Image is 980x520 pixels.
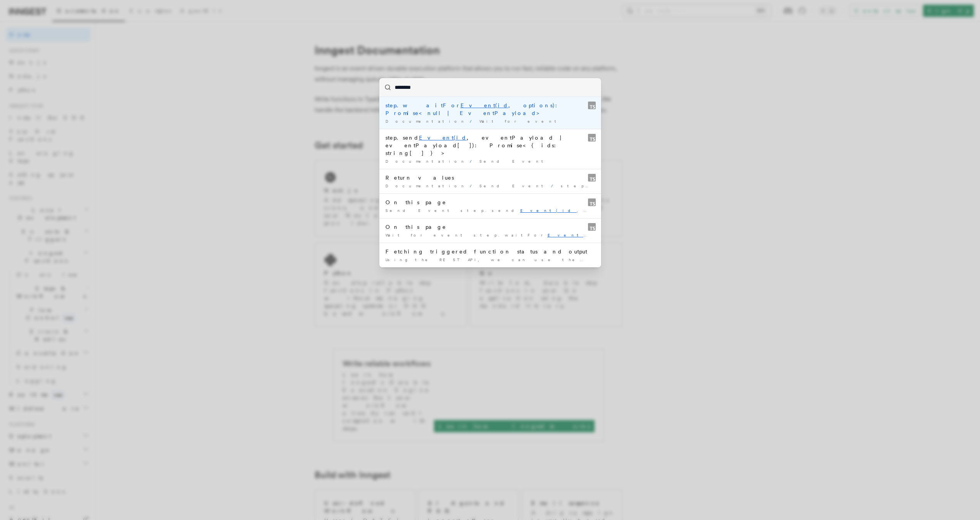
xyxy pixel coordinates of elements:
[419,135,467,141] mark: Event(id
[385,257,595,263] div: Using the REST API, we can use the …
[470,183,476,188] span: /
[461,102,508,108] mark: Event(id
[385,134,595,157] div: step.send , eventPayload | eventPayload[]): Promise<{ ids: string[] }>
[470,119,476,123] span: /
[470,159,476,163] span: /
[479,159,548,163] span: Send Event
[385,119,467,123] span: Documentation
[385,208,595,213] div: Send Event step.send , eventPayload | eventPayload …
[479,119,561,123] span: Wait for event
[551,183,558,188] span: /
[385,174,595,182] div: Return values
[385,159,467,163] span: Documentation
[385,183,467,188] span: Documentation
[385,102,595,117] div: step.waitFor , options): Promise<null | EventPayload>
[385,248,595,255] div: Fetching triggered function status and output
[479,183,548,188] span: Send Event
[520,208,577,213] mark: Event(id
[385,198,595,206] div: On this page
[385,223,595,231] div: On this page
[548,233,604,237] mark: Event(id
[385,232,595,238] div: Wait for event step.waitFor , options): Promise …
